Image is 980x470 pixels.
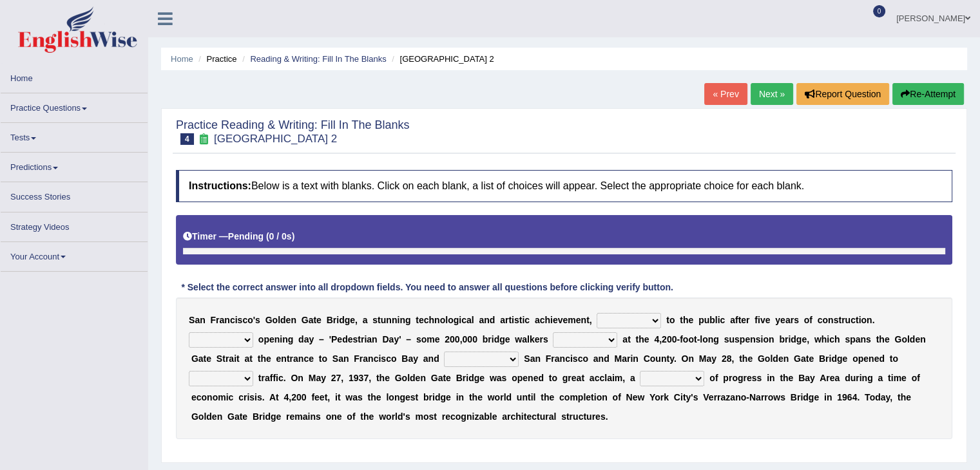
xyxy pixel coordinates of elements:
b: a [535,315,540,325]
b: – [319,334,324,344]
b: e [885,334,890,344]
b: s [543,334,548,344]
a: Tests [1,123,148,148]
b: d [434,353,439,364]
b: n [860,334,866,344]
b: o [247,315,253,325]
b: n [200,315,206,325]
b: v [760,315,765,325]
button: Re-Attempt [892,83,964,105]
b: t [287,353,290,364]
b: c [424,315,429,325]
b: n [298,353,304,364]
b: P [331,334,337,344]
b: d [339,315,345,325]
b: o [440,315,446,325]
b: o [763,334,769,344]
b: t [666,315,669,325]
b: n [291,315,296,325]
b: n [708,334,714,344]
b: – [406,334,411,344]
b: h [544,315,550,325]
b: r [360,353,363,364]
b: i [758,315,760,325]
b: t [416,315,419,325]
b: g [499,334,505,344]
b: 0 [672,334,677,344]
b: s [866,334,871,344]
b: h [428,315,434,325]
b: n [372,334,378,344]
b: a [522,334,527,344]
b: n [920,334,926,344]
b: i [522,315,524,325]
b: s [238,315,243,325]
b: c [374,353,379,364]
b: c [524,315,530,325]
b: o [322,353,327,364]
b: 4 [654,334,659,344]
b: c [720,315,725,325]
b: r [488,334,491,344]
b: i [760,334,763,344]
b: e [505,334,510,344]
b: t [258,353,261,364]
b: n [224,315,230,325]
b: F [546,353,552,364]
b: m [427,334,434,344]
b: u [381,315,387,325]
b: a [309,315,314,325]
b: s [834,315,839,325]
b: g [796,334,802,344]
b: e [350,315,355,325]
b: ' [253,315,255,325]
b: n [399,315,405,325]
b: e [348,334,353,344]
b: s [756,334,761,344]
b: i [378,353,381,364]
a: Reading & Writing: Fill In The Blanks [250,54,386,64]
b: i [397,315,399,325]
b: i [827,334,829,344]
b: a [730,315,735,325]
b: c [386,353,391,364]
b: e [276,353,282,364]
b: n [368,353,374,364]
b: n [535,353,541,364]
b: d [910,334,916,344]
b: ' [329,334,331,344]
b: , [590,315,592,325]
b: n [386,315,392,325]
b: S [189,315,195,325]
h5: Timer — [183,232,294,241]
b: a [229,353,234,364]
b: r [505,315,508,325]
b: r [551,353,554,364]
b: w [515,334,522,344]
button: Report Question [796,83,889,105]
b: c [242,315,247,325]
b: e [745,334,750,344]
b: c [230,315,235,325]
b: m [568,315,575,325]
b: a [785,315,791,325]
b: o [822,315,828,325]
b: o [273,315,278,325]
b: e [688,315,693,325]
b: e [915,334,920,344]
a: Success Stories [1,182,148,207]
b: h [821,334,827,344]
b: t [378,315,381,325]
b: h [834,334,840,344]
a: Predictions [1,153,148,178]
b: w [814,334,821,344]
b: t [249,353,253,364]
b: e [562,315,568,325]
b: h [260,353,266,364]
b: d [490,315,495,325]
b: o [861,315,867,325]
b: r [333,315,336,325]
b: e [337,334,342,344]
b: g [454,315,459,325]
b: s [794,315,799,325]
